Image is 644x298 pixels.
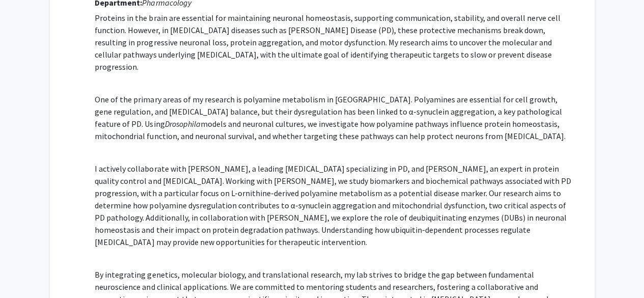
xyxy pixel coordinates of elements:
[8,252,43,290] iframe: Chat
[164,119,200,129] em: Drosophila
[95,81,574,142] p: One of the primary areas of my research is polyamine metabolism in [GEOGRAPHIC_DATA]. Polyamines ...
[95,12,574,73] p: Proteins in the brain are essential for maintaining neuronal homeostasis, supporting communicatio...
[95,150,574,248] p: I actively collaborate with [PERSON_NAME], a leading [MEDICAL_DATA] specializing in PD, and [PERS...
